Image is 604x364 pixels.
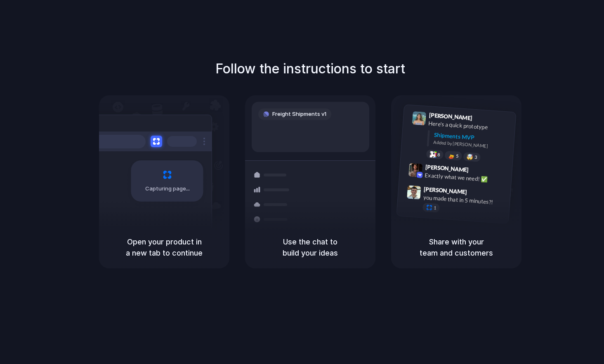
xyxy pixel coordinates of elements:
[425,162,469,174] span: [PERSON_NAME]
[467,154,474,160] div: 🤯
[429,110,472,122] span: [PERSON_NAME]
[471,167,488,176] span: 9:42 AM
[215,59,405,79] h1: Follow the instructions to start
[434,206,436,210] span: 1
[401,236,512,258] h5: Share with your team and customers
[475,115,492,124] span: 9:41 AM
[434,131,510,144] div: Shipments MVP
[424,185,467,197] span: [PERSON_NAME]
[433,139,509,151] div: Added by [PERSON_NAME]
[470,189,486,199] span: 9:47 AM
[109,236,219,258] h5: Open your product in a new tab to continue
[423,193,505,207] div: you made that in 5 minutes?!
[428,119,511,133] div: Here's a quick prototype
[272,110,326,118] span: Freight Shipments v1
[425,171,507,185] div: Exactly what we need! ✅
[255,236,366,258] h5: Use the chat to build your ideas
[437,153,440,157] span: 8
[474,155,477,160] span: 3
[145,185,191,193] span: Capturing page
[456,154,459,158] span: 5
